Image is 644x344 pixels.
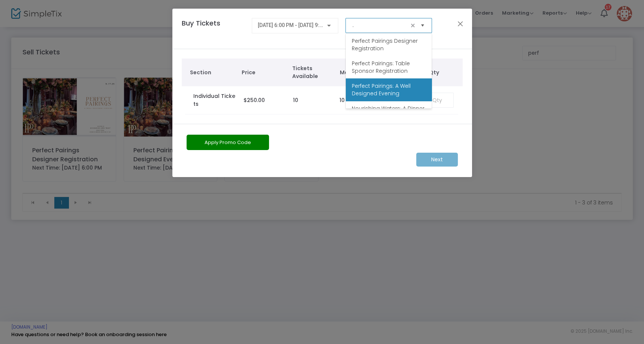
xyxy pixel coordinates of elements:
[455,19,465,29] button: Close
[292,65,333,80] span: Tickets Available
[190,69,234,77] span: Section
[339,96,345,104] label: 10
[242,69,285,77] span: Price
[417,18,428,33] button: Select
[352,37,426,52] span: Perfect Pairings Designer Registration
[408,21,417,30] span: clear
[293,96,298,104] label: 10
[352,82,426,97] span: Perfect Pairings: A Well Designed Evening
[428,93,453,107] input: Qty
[244,96,265,104] span: $250.00
[193,92,236,108] label: Individual Tickets
[429,69,459,77] span: Qty
[353,21,408,29] input: Select an event
[187,135,269,150] button: Apply Promo Code
[352,105,426,135] span: Nourishing Waters: A Dinner by Chef [PERSON_NAME] Celebrating Away with the Tides
[178,18,248,39] h4: Buy Tickets
[352,60,426,75] span: Perfect Pairings: Table Sponsor Registration
[340,69,380,77] span: Max Tickets
[258,22,334,28] span: [DATE] 6:00 PM - [DATE] 9:00 PM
